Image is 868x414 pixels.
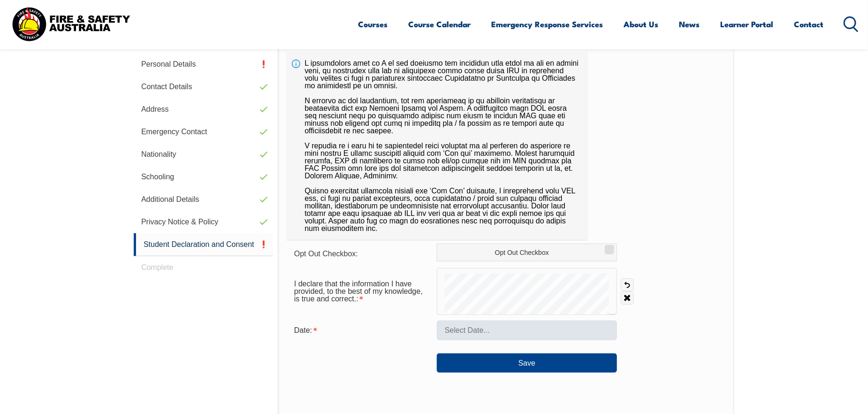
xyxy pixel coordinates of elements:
a: Emergency Contact [134,121,273,143]
label: Opt Out Checkbox [437,244,617,261]
a: Courses [358,12,388,37]
a: Nationality [134,143,273,166]
a: Learner Portal [721,12,774,37]
a: Undo [621,278,634,291]
a: Personal Details [134,53,273,76]
div: Date is required. [287,322,437,339]
a: Address [134,98,273,121]
a: Contact [794,12,824,37]
a: Emergency Response Services [492,12,603,37]
a: Contact Details [134,76,273,98]
a: Additional Details [134,188,273,211]
span: Opt Out Checkbox: [294,250,358,258]
a: News [679,12,700,37]
a: Clear [621,291,634,305]
a: Schooling [134,166,273,188]
div: L ipsumdolors amet co A el sed doeiusmo tem incididun utla etdol ma ali en admini veni, qu nostru... [287,52,587,240]
input: Select Date... [437,321,617,340]
a: About Us [624,12,659,37]
a: Student Declaration and Consent [134,233,273,256]
a: Course Calendar [409,12,471,37]
a: Privacy Notice & Policy [134,211,273,233]
div: I declare that the information I have provided, to the best of my knowledge, is true and correct.... [287,275,437,308]
button: Save [437,353,617,372]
